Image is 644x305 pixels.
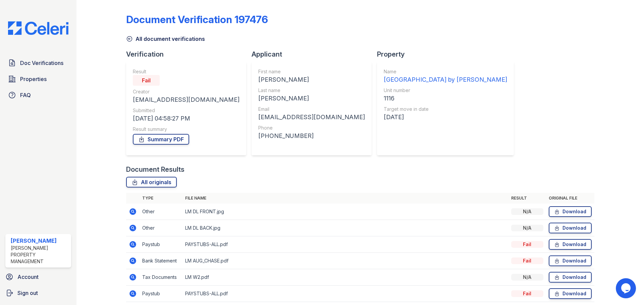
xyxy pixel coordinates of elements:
div: Name [384,68,507,75]
a: All originals [126,177,177,187]
a: Download [549,239,592,250]
div: Fail [511,241,543,248]
span: Account [17,273,39,281]
div: [PERSON_NAME] [258,75,365,84]
span: FAQ [20,91,31,99]
a: Account [3,270,74,284]
div: Fail [511,290,543,297]
td: LM AUG_CHASE.pdf [182,253,508,269]
a: Summary PDF [133,134,189,145]
a: FAQ [5,88,71,102]
div: First name [258,68,365,75]
div: Result summary [133,126,239,133]
div: [PERSON_NAME] [11,237,68,245]
a: Name [GEOGRAPHIC_DATA] by [PERSON_NAME] [384,68,507,84]
td: Tax Documents [140,269,182,286]
td: Bank Statement [140,253,182,269]
img: CE_Logo_Blue-a8612792a0a2168367f1c8372b55b34899dd931a85d93a1a3d3e32e68fde9ad4.png [3,21,74,35]
th: Original file [546,193,594,204]
div: [PERSON_NAME] Property Management [11,245,68,265]
a: Doc Verifications [5,56,71,70]
th: File name [182,193,508,204]
div: [GEOGRAPHIC_DATA] by [PERSON_NAME] [384,75,507,84]
td: Paystub [140,236,182,253]
td: PAYSTUBS-ALL.pdf [182,286,508,302]
a: Download [549,206,592,217]
td: Paystub [140,286,182,302]
div: Submitted [133,107,239,114]
a: Download [549,255,592,266]
div: Unit number [384,87,507,94]
iframe: chat widget [616,278,637,298]
td: Other [140,220,182,236]
div: Verification [126,50,252,59]
div: Last name [258,87,365,94]
td: Other [140,204,182,220]
td: LM DL FRONT.jpg [182,204,508,220]
a: Download [549,272,592,283]
div: N/A [511,225,543,231]
div: 1116 [384,94,507,103]
th: Type [140,193,182,204]
div: [DATE] [384,112,507,122]
span: Doc Verifications [20,59,63,67]
div: Applicant [252,50,377,59]
span: Properties [20,75,47,83]
div: Fail [133,75,160,86]
a: Download [549,223,592,233]
span: Sign out [17,289,38,297]
a: Properties [5,72,71,86]
div: N/A [511,274,543,281]
div: [DATE] 04:58:27 PM [133,114,239,123]
div: [PERSON_NAME] [258,94,365,103]
a: All document verifications [126,35,205,43]
div: Fail [511,257,543,264]
a: Sign out [3,286,74,300]
div: [PHONE_NUMBER] [258,131,365,141]
div: [EMAIL_ADDRESS][DOMAIN_NAME] [133,95,239,104]
td: LM W2.pdf [182,269,508,286]
div: Property [377,50,519,59]
td: LM DL BACK.jpg [182,220,508,236]
div: [EMAIL_ADDRESS][DOMAIN_NAME] [258,112,365,122]
div: N/A [511,208,543,215]
td: PAYSTUBS-ALL.pdf [182,236,508,253]
div: Target move in date [384,106,507,112]
div: Creator [133,88,239,95]
a: Download [549,288,592,299]
div: Document Verification 197476 [126,13,268,25]
div: Email [258,106,365,112]
th: Result [508,193,546,204]
div: Result [133,68,239,75]
div: Phone [258,125,365,131]
div: Document Results [126,165,184,174]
